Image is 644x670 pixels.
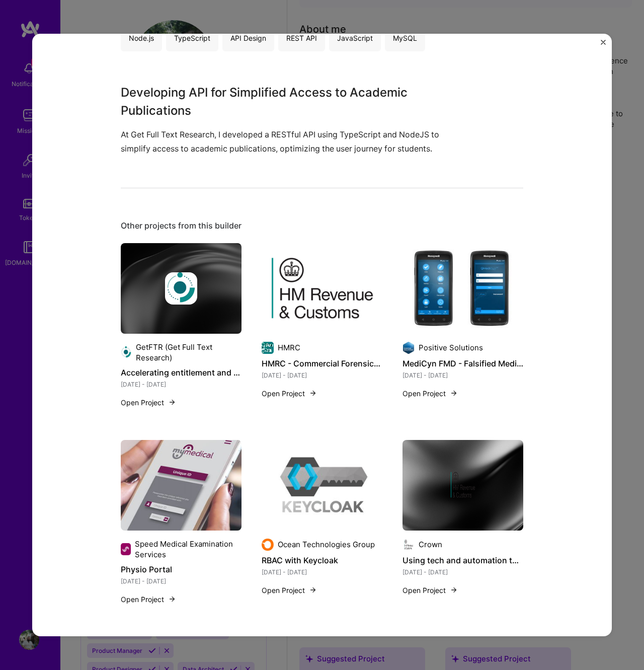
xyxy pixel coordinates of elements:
img: cover [121,243,242,334]
img: cover [403,440,523,531]
div: JavaScript [329,25,381,51]
button: Open Project [262,388,317,399]
div: GetFTR (Get Full Text Research) [136,342,242,363]
button: Open Project [262,585,317,595]
button: Open Project [403,388,458,399]
div: Ocean Technologies Group [278,539,375,550]
div: [DATE] - [DATE] [262,370,382,381]
img: arrow-right [168,595,176,603]
img: Company logo [165,272,197,305]
div: [DATE] - [DATE] [403,567,523,577]
img: Company logo [121,543,131,555]
img: Company logo [403,342,415,354]
img: arrow-right [168,398,176,406]
img: Company logo [121,346,132,358]
div: HMRC [278,342,300,353]
img: Company logo [262,342,274,354]
div: Other projects from this builder [121,220,523,231]
img: Company logo [403,539,415,551]
h4: Physio Portal [121,563,242,576]
div: Speed Medical Examination Services [135,539,242,560]
h4: MediCyn FMD - Falsified Medicines Directive [403,357,523,370]
div: [DATE] - [DATE] [403,370,523,381]
img: RBAC with Keycloak [262,440,382,531]
img: MediCyn FMD - Falsified Medicines Directive [403,243,523,334]
h4: RBAC with Keycloak [262,554,382,567]
img: Company logo [447,469,479,501]
div: REST API [278,25,325,51]
button: Open Project [121,594,176,605]
div: [DATE] - [DATE] [121,379,242,390]
button: Close [601,40,606,50]
div: [DATE] - [DATE] [262,567,382,577]
h4: Accelerating entitlement and access to academic journals and publications [121,366,242,379]
button: Open Project [121,397,176,408]
div: [DATE] - [DATE] [121,576,242,586]
img: Physio Portal [121,440,242,531]
h4: HMRC - Commercial Forensics Platform [262,357,382,370]
img: arrow-right [450,389,458,397]
div: TypeScript [166,25,218,51]
img: arrow-right [309,586,317,594]
h4: Using tech and automation to help fight corporate tax fraud [403,554,523,567]
div: Node.js [121,25,162,51]
img: arrow-right [450,586,458,594]
div: Crown [419,539,442,550]
p: At Get Full Text Research, I developed a RESTful API using TypeScript and NodeJS to simplify acce... [121,128,448,155]
img: Company logo [262,539,274,551]
div: API Design [222,25,274,51]
div: Positive Solutions [419,342,483,353]
div: MySQL [385,25,425,51]
img: arrow-right [309,389,317,397]
img: HMRC - Commercial Forensics Platform [262,243,382,334]
button: Open Project [403,585,458,595]
h3: Developing API for Simplified Access to Academic Publications [121,84,448,120]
